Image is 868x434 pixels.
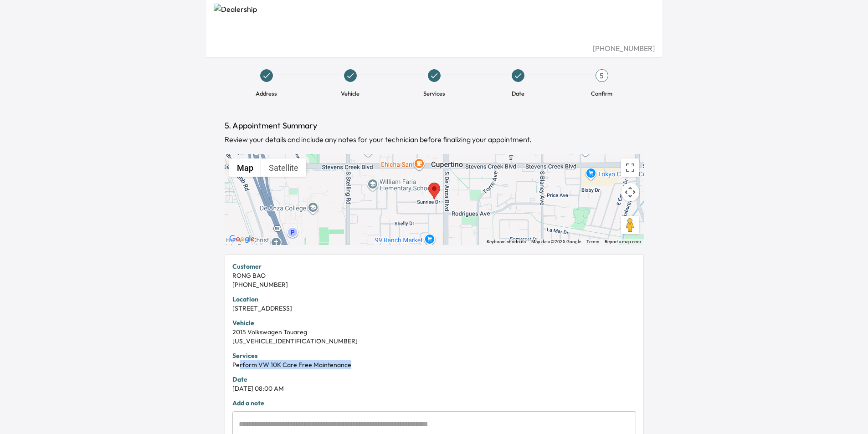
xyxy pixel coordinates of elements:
div: [DATE] 08:00 AM [232,384,636,393]
img: Dealership [214,4,655,43]
span: Map data ©2025 Google [531,239,581,244]
div: 5 [596,69,608,82]
span: Date [512,89,524,97]
strong: Date [232,375,247,383]
div: [PHONE_NUMBER] [232,280,636,289]
div: 2015 Volkswagen Touareg [232,327,636,337]
div: [PHONE_NUMBER] [214,43,655,54]
button: Show street map [229,158,261,177]
strong: Add a note [232,399,264,407]
strong: Customer [232,262,262,271]
span: Services [423,89,445,97]
strong: Location [232,295,258,303]
a: Open this area in Google Maps (opens a new window) [227,233,257,245]
strong: Services [232,352,257,360]
button: Map camera controls [621,183,639,201]
div: [STREET_ADDRESS] [232,304,636,313]
button: Toggle fullscreen view [621,158,639,177]
img: Google [227,233,257,245]
strong: Vehicle [232,319,254,327]
button: Show satellite imagery [261,158,306,177]
div: Review your details and include any notes for your technician before finalizing your appointment. [225,134,644,145]
div: [US_VEHICLE_IDENTIFICATION_NUMBER] [232,337,636,346]
span: Confirm [591,89,612,97]
button: Drag Pegman onto the map to open Street View [621,216,639,234]
h1: 5. Appointment Summary [225,119,644,132]
span: Vehicle [341,89,360,97]
a: Terms (opens in new tab) [586,239,599,244]
button: Keyboard shortcuts [487,239,526,245]
div: Perform VW 10K Care Free Maintenance [232,360,636,369]
div: RONG BAO [232,271,636,280]
span: Address [256,89,277,97]
a: Report a map error [605,239,641,244]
